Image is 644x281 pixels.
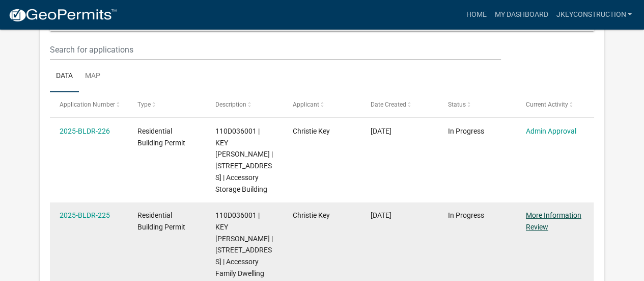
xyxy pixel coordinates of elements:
[50,92,128,117] datatable-header-cell: Application Number
[526,127,576,135] a: Admin Approval
[371,127,391,135] span: 07/24/2025
[137,101,151,108] span: Type
[137,211,185,231] span: Residential Building Permit
[205,92,283,117] datatable-header-cell: Description
[448,101,466,108] span: Status
[371,101,406,108] span: Date Created
[448,211,484,219] span: In Progress
[526,101,568,108] span: Current Activity
[293,127,330,135] span: Christie Key
[516,92,594,117] datatable-header-cell: Current Activity
[215,211,273,277] span: 110D036001 | KEY JAMES P | 168 CLUBHOUSE RD | Accessory Family Dwelling
[60,211,110,219] a: 2025-BLDR-225
[490,5,552,24] a: My Dashboard
[50,39,500,60] input: Search for applications
[215,101,246,108] span: Description
[448,127,484,135] span: In Progress
[215,127,273,193] span: 110D036001 | KEY JAMES P | 168 CLUBHOUSE RD | Accessory Storage Building
[79,60,106,93] a: Map
[137,127,185,147] span: Residential Building Permit
[462,5,490,24] a: Home
[283,92,361,117] datatable-header-cell: Applicant
[371,211,391,219] span: 07/24/2025
[526,211,581,231] a: More Information Review
[552,5,636,24] a: jkeyconstruction
[361,92,439,117] datatable-header-cell: Date Created
[293,101,319,108] span: Applicant
[60,127,110,135] a: 2025-BLDR-226
[293,211,330,219] span: Christie Key
[128,92,206,117] datatable-header-cell: Type
[50,60,79,93] a: Data
[438,92,516,117] datatable-header-cell: Status
[60,101,115,108] span: Application Number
